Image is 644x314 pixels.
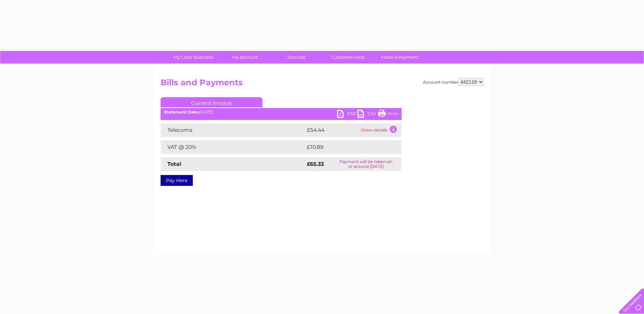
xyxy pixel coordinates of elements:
a: Services [269,51,325,64]
td: Telecoms [161,123,305,137]
div: [DATE] [161,110,402,115]
a: CSV [357,110,378,120]
td: Show details [359,123,402,137]
h2: Bills and Payments [161,78,484,91]
a: My Account [217,51,273,64]
div: Account number [423,78,484,86]
td: VAT @ 20% [161,140,305,154]
td: Payment will be taken on or around [DATE] [331,157,402,171]
strong: £65.33 [307,161,324,167]
td: £10.89 [305,140,388,154]
strong: Total [167,161,181,167]
a: PDF [337,110,357,120]
b: Statement Date: [164,109,199,115]
a: My Clear Business [165,51,221,64]
a: Pay Here [161,175,193,186]
a: Make A Payment [372,51,428,64]
a: Current Invoice [161,97,262,107]
td: £54.44 [305,123,359,137]
a: Customer Help [320,51,376,64]
a: Print [378,110,398,120]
